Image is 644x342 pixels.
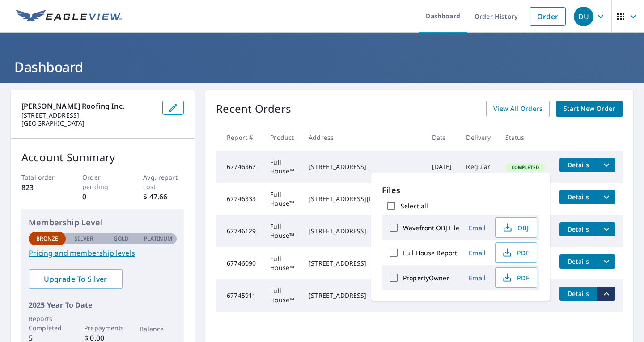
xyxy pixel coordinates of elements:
[403,249,457,257] label: Full House Report
[75,235,93,243] p: Silver
[501,272,530,283] span: PDF
[21,149,184,165] p: Account Summary
[216,124,263,151] th: Report #
[216,183,263,215] td: 67746333
[29,314,66,333] p: Reports Completed
[309,291,417,300] div: [STREET_ADDRESS]
[597,222,615,236] button: filesDropdownBtn-67746129
[597,158,615,172] button: filesDropdownBtn-67746362
[29,248,177,258] a: Pricing and membership levels
[486,101,550,117] a: View All Orders
[425,151,459,183] td: [DATE]
[597,287,615,301] button: filesDropdownBtn-67745911
[263,215,301,247] td: Full House™
[501,247,530,258] span: PDF
[216,247,263,279] td: 67746090
[563,103,615,114] span: Start New Order
[403,274,449,282] label: PropertyOwner
[114,235,129,243] p: Gold
[263,151,301,183] td: Full House™
[463,221,491,235] button: Email
[309,194,417,203] div: [STREET_ADDRESS][PERSON_NAME]
[263,124,301,151] th: Product
[459,151,498,183] td: Regular
[559,287,597,301] button: detailsBtn-67745911
[466,224,488,232] span: Email
[463,246,491,260] button: Email
[466,249,488,257] span: Email
[16,10,122,23] img: EV Logo
[309,227,417,236] div: [STREET_ADDRESS]
[29,269,123,289] a: Upgrade To Silver
[559,222,597,236] button: detailsBtn-67746129
[29,300,177,310] p: 2025 Year To Date
[36,274,115,284] span: Upgrade To Silver
[301,124,424,151] th: Address
[216,151,263,183] td: 67746362
[21,101,155,111] p: [PERSON_NAME] Roofing Inc.
[565,257,592,266] span: Details
[263,183,301,215] td: Full House™
[565,289,592,298] span: Details
[501,222,530,233] span: OBJ
[556,101,623,117] a: Start New Order
[559,190,597,204] button: detailsBtn-67746333
[140,324,177,334] p: Balance
[84,323,121,333] p: Prepayments
[143,191,184,202] p: $ 47.66
[21,111,155,119] p: [STREET_ADDRESS]
[565,193,592,201] span: Details
[21,182,62,193] p: 823
[425,124,459,151] th: Date
[263,247,301,279] td: Full House™
[495,267,537,288] button: PDF
[21,119,155,127] p: [GEOGRAPHIC_DATA]
[506,164,544,170] span: Completed
[216,101,291,117] p: Recent Orders
[403,224,459,232] label: Wavefront OBJ File
[597,254,615,269] button: filesDropdownBtn-67746090
[216,215,263,247] td: 67746129
[565,225,592,233] span: Details
[21,173,62,182] p: Total order
[565,160,592,169] span: Details
[216,279,263,312] td: 67745911
[263,279,301,312] td: Full House™
[498,124,552,151] th: Status
[382,184,539,196] p: Files
[559,254,597,269] button: detailsBtn-67746090
[309,162,417,171] div: [STREET_ADDRESS]
[493,103,542,114] span: View All Orders
[574,7,593,26] div: DU
[309,259,417,268] div: [STREET_ADDRESS]
[29,216,177,228] p: Membership Level
[459,124,498,151] th: Delivery
[11,58,633,76] h1: Dashboard
[143,173,184,191] p: Avg. report cost
[144,235,172,243] p: Platinum
[466,274,488,282] span: Email
[559,158,597,172] button: detailsBtn-67746362
[82,191,123,202] p: 0
[463,271,491,285] button: Email
[495,217,537,238] button: OBJ
[36,235,59,243] p: Bronze
[597,190,615,204] button: filesDropdownBtn-67746333
[82,173,123,191] p: Order pending
[530,7,566,26] a: Order
[401,202,428,210] label: Select all
[495,242,537,263] button: PDF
